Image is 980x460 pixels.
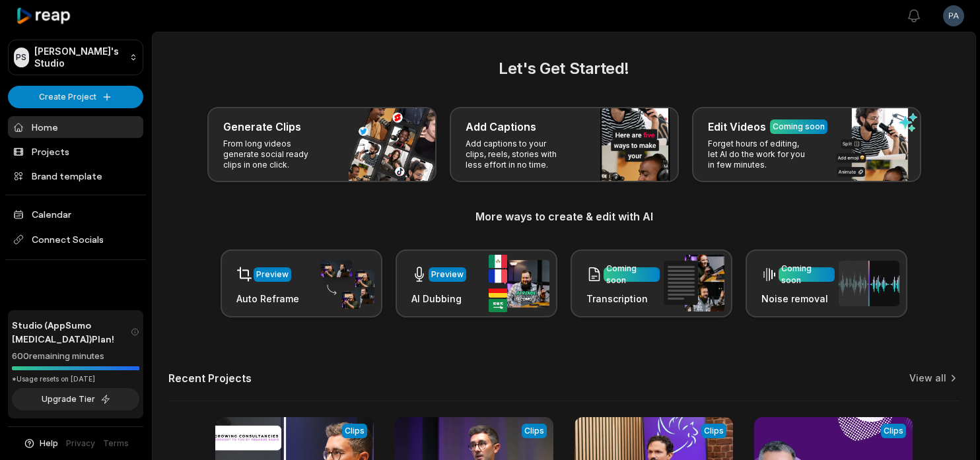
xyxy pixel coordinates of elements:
img: auto_reframe.png [314,258,374,310]
button: Help [23,438,58,449]
h3: More ways to create & edit with AI [168,209,960,224]
div: Preview [431,269,464,280]
img: transcription.png [664,255,724,312]
button: Create Project [8,86,143,108]
div: *Usage resets on [DATE] [12,374,139,384]
p: [PERSON_NAME]'s Studio [34,46,124,69]
div: Coming soon [781,263,832,286]
h2: Let's Get Started! [168,57,960,81]
div: Coming soon [606,263,657,286]
a: Brand template [8,165,143,187]
button: Upgrade Tier [12,388,139,411]
h3: Add Captions [466,119,536,135]
div: Preview [256,269,289,280]
a: Calendar [8,203,143,225]
h3: Edit Videos [708,119,766,135]
p: From long videos generate social ready clips in one click. [223,139,326,170]
a: Projects [8,141,143,162]
div: PS [14,48,29,67]
a: Terms [103,438,129,449]
h2: Recent Projects [168,372,252,385]
a: View all [909,372,946,385]
div: Coming soon [773,121,825,133]
h3: AI Dubbing [411,292,466,306]
h3: Noise removal [761,292,835,306]
a: Privacy [66,438,95,449]
h3: Transcription [586,292,660,306]
span: Connect Socials [8,228,143,251]
img: noise_removal.png [839,261,899,306]
h3: Generate Clips [223,119,301,135]
a: Home [8,116,143,138]
img: ai_dubbing.png [489,255,549,312]
p: Add captions to your clips, reels, stories with less effort in no time. [466,139,568,170]
span: Studio (AppSumo [MEDICAL_DATA]) Plan! [12,318,131,346]
h3: Auto Reframe [236,292,299,306]
span: Help [40,438,58,449]
p: Forget hours of editing, let AI do the work for you in few minutes. [708,139,810,170]
div: 600 remaining minutes [12,350,139,363]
